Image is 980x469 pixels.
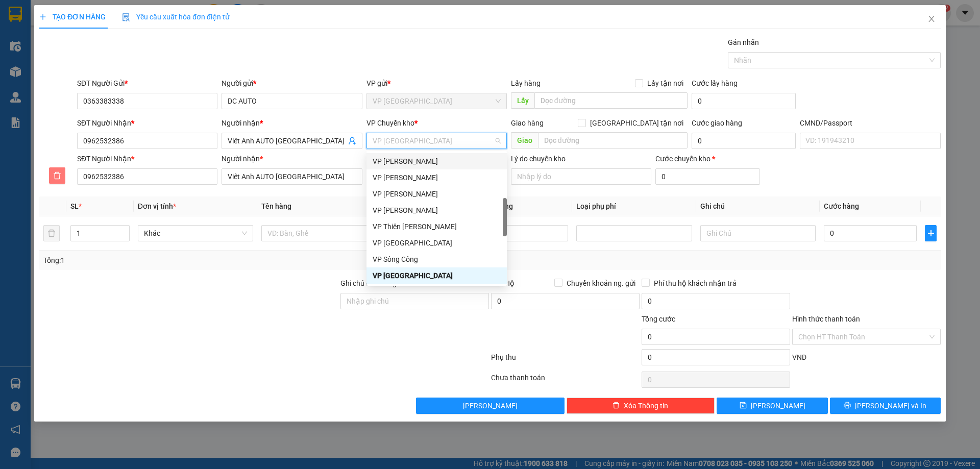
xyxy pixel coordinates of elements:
span: Cước hàng [824,202,859,210]
th: Ghi chú [696,196,820,216]
input: VD: Bàn, Ghế [261,225,377,241]
div: SĐT Người Gửi [77,78,217,89]
div: VP Nguyễn Trãi [366,202,507,218]
th: Loại phụ phí [572,196,696,216]
span: delete [612,402,620,410]
button: deleteXóa Thông tin [567,398,715,414]
input: Cước lấy hàng [692,93,796,109]
span: VP Chuyển kho [366,119,414,127]
button: delete [49,167,65,184]
input: 0 [475,225,568,241]
div: VP Phú Bình [366,267,507,284]
div: SĐT Người Nhận [77,153,217,164]
span: Yêu cầu xuất hóa đơn điện tử [122,13,230,21]
span: SL [70,202,79,210]
span: [PERSON_NAME] [751,400,805,411]
div: VP gửi [366,78,507,89]
img: icon [122,13,130,21]
div: Tổng: 1 [43,255,378,266]
input: Ghi chú đơn hàng [340,293,489,309]
span: VND [792,353,806,361]
span: Lấy hàng [511,79,541,87]
div: Chưa thanh toán [490,372,641,390]
span: save [740,402,747,410]
input: Dọc đường [534,92,688,109]
div: Cước chuyển kho [655,153,759,164]
input: Ghi Chú [700,225,816,241]
span: Khác [144,226,247,241]
span: plus [925,229,936,237]
span: printer [844,402,851,410]
button: Close [917,5,946,34]
span: Tên hàng [261,202,291,210]
button: delete [43,225,60,241]
div: VP Hoàng Văn Thụ [366,153,507,169]
span: Xóa Thông tin [624,400,668,411]
div: VP Thiên [PERSON_NAME] [373,221,501,232]
input: SĐT người nhận [77,168,217,185]
span: [PERSON_NAME] và In [855,400,926,411]
span: Lấy [511,92,534,109]
label: Lý do chuyển kho [511,155,566,163]
div: SĐT Người Nhận [77,117,217,129]
div: VP [PERSON_NAME] [373,172,501,183]
label: Hình thức thanh toán [792,315,860,323]
div: VP Võ Chí Công [366,186,507,202]
span: delete [50,171,65,180]
span: Chuyển khoản ng. gửi [562,278,640,289]
div: CMND/Passport [800,117,940,129]
span: TẠO ĐƠN HÀNG [39,13,106,21]
div: VP [GEOGRAPHIC_DATA] [373,270,501,281]
button: printer[PERSON_NAME] và In [830,398,941,414]
span: Đơn vị tính [138,202,176,210]
button: save[PERSON_NAME] [717,398,827,414]
div: VP [PERSON_NAME] [373,205,501,216]
label: Ghi chú đơn hàng [340,279,397,287]
span: Thu Hộ [491,279,514,287]
button: [PERSON_NAME] [416,398,565,414]
div: Người nhận [222,117,362,129]
div: VP [PERSON_NAME] [373,156,501,167]
span: Lấy tận nơi [643,78,688,89]
div: Người gửi [222,78,362,89]
label: Cước giao hàng [692,119,742,127]
div: Người nhận [222,153,362,164]
div: VP Hà Đông [366,235,507,251]
div: VP [PERSON_NAME] [373,188,501,200]
input: Dọc đường [538,132,688,149]
div: VP Thiên Đường Bảo Sơn [366,218,507,235]
span: Phí thu hộ khách nhận trả [650,278,741,289]
div: Phụ thu [490,352,641,369]
input: Cước giao hàng [692,133,796,149]
span: [PERSON_NAME] [463,400,518,411]
span: VP Vĩnh Yên [373,93,501,109]
span: close [927,15,936,23]
input: Tên người nhận [222,168,362,185]
button: plus [925,225,936,241]
div: VP Hồng Hà [366,169,507,186]
span: Giao [511,132,538,149]
span: Tổng cước [642,315,675,323]
div: VP Sông Công [366,251,507,267]
input: Lý do chuyển kho [511,168,651,185]
label: Gán nhãn [728,38,759,46]
span: plus [39,13,46,20]
span: Giao hàng [511,119,544,127]
div: VP Sông Công [373,254,501,265]
span: [GEOGRAPHIC_DATA] tận nơi [586,117,688,129]
label: Cước lấy hàng [692,79,738,87]
span: VP Phú Bình [373,133,501,149]
div: VP [GEOGRAPHIC_DATA] [373,237,501,249]
span: user-add [348,137,356,145]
